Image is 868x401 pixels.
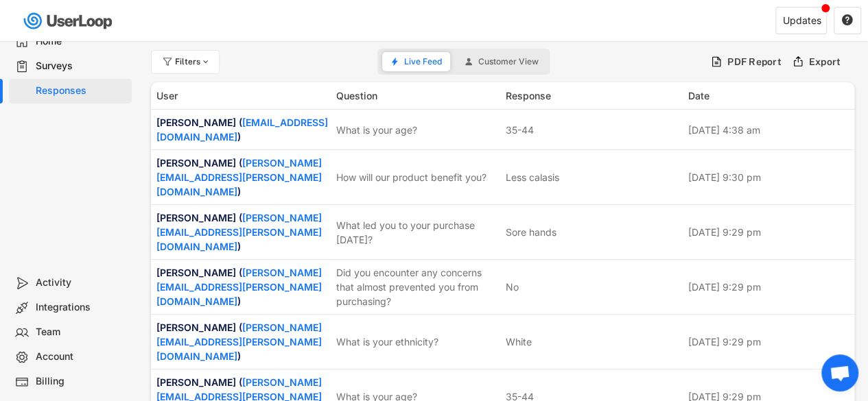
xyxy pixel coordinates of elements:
div: PDF Report [727,56,782,68]
a: [PERSON_NAME][EMAIL_ADDRESS][PERSON_NAME][DOMAIN_NAME] [156,212,322,252]
div: [PERSON_NAME] ( ) [156,320,328,363]
button: Customer View [456,52,547,71]
span: Live Feed [404,58,442,66]
div: [DATE] 9:29 pm [688,280,849,294]
div: Export [809,56,841,68]
div: Filters [175,58,211,66]
div: Did you encounter any concerns that almost prevented you from purchasing? [336,265,497,308]
div: Team [36,326,126,339]
div: How will our product benefit you? [336,170,497,184]
div: Less calasis [505,170,559,184]
div: Account [36,350,126,363]
div: Activity [36,276,126,289]
div: [PERSON_NAME] ( ) [156,210,328,254]
img: userloop-logo-01.svg [21,7,117,35]
div: Updates [783,16,821,25]
div: Response [505,88,679,103]
div: [PERSON_NAME] ( ) [156,115,328,144]
div: White [505,335,531,349]
button:  [841,14,854,27]
div: Integrations [36,301,126,314]
div: [DATE] 4:38 am [688,123,849,137]
div: Sore hands [505,225,556,239]
div: What led you to your purchase [DATE]? [336,218,497,247]
div: Date [688,88,849,103]
div: What is your age? [336,123,497,137]
div: What is your ethnicity? [336,335,497,349]
div: [DATE] 9:30 pm [688,170,849,184]
div: Question [336,88,497,103]
div: No [505,280,518,294]
div: User [156,88,328,103]
a: [EMAIL_ADDRESS][DOMAIN_NAME] [156,117,328,143]
a: [PERSON_NAME][EMAIL_ADDRESS][PERSON_NAME][DOMAIN_NAME] [156,157,322,197]
div: [PERSON_NAME] ( ) [156,265,328,308]
a: [PERSON_NAME][EMAIL_ADDRESS][PERSON_NAME][DOMAIN_NAME] [156,321,322,362]
div: [PERSON_NAME] ( ) [156,156,328,199]
button: Live Feed [382,52,450,71]
div: Surveys [36,60,126,73]
div: 35-44 [505,123,533,137]
div: [DATE] 9:29 pm [688,225,849,239]
text:  [842,14,853,26]
a: Open chat [821,354,858,391]
div: Responses [36,84,126,97]
a: [PERSON_NAME][EMAIL_ADDRESS][PERSON_NAME][DOMAIN_NAME] [156,267,322,307]
div: Home [36,35,126,48]
span: Customer View [478,58,539,66]
div: [DATE] 9:29 pm [688,335,849,349]
div: Billing [36,375,126,388]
